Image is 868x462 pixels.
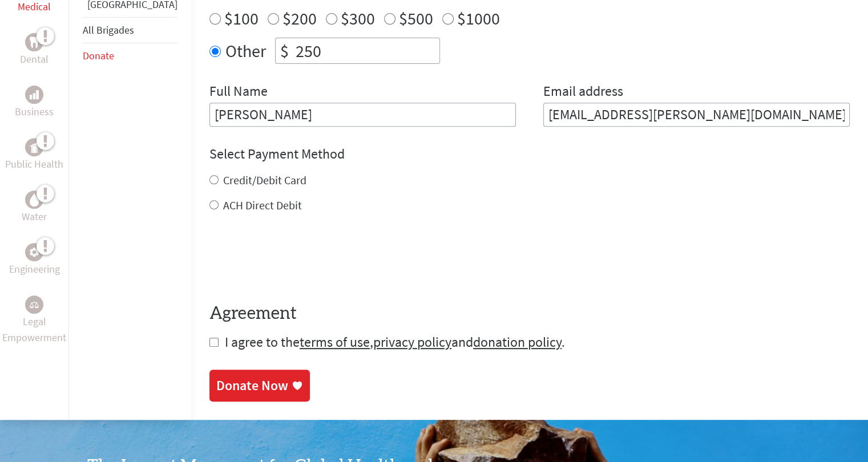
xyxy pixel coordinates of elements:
[209,103,516,127] input: Enter Full Name
[25,243,43,261] div: Engineering
[22,191,47,225] a: WaterWater
[2,314,66,346] p: Legal Empowerment
[282,7,317,29] label: $200
[209,236,383,281] iframe: reCAPTCHA
[25,138,43,156] div: Public Health
[457,7,500,29] label: $1000
[225,333,565,351] span: I agree to the , and .
[15,104,54,120] p: Business
[543,82,623,103] label: Email address
[30,90,39,99] img: Business
[473,333,562,351] a: donation policy
[5,138,63,172] a: Public HealthPublic Health
[225,38,266,64] label: Other
[15,86,54,120] a: BusinessBusiness
[224,7,259,29] label: $100
[30,193,39,206] img: Water
[223,173,306,187] label: Credit/Debit Card
[276,38,293,63] div: $
[83,43,177,68] li: Donate
[25,295,43,314] div: Legal Empowerment
[20,51,49,67] p: Dental
[9,261,60,277] p: Engineering
[223,198,302,212] label: ACH Direct Debit
[30,141,39,153] img: Public Health
[293,38,439,63] input: Enter Amount
[9,243,60,277] a: EngineeringEngineering
[373,333,451,351] a: privacy policy
[83,23,134,37] a: All Brigades
[209,303,850,324] h4: Agreement
[25,86,43,104] div: Business
[25,33,43,51] div: Dental
[216,376,288,395] div: Donate Now
[209,145,850,163] h4: Select Payment Method
[209,370,310,402] a: Donate Now
[20,33,49,67] a: DentalDental
[83,49,114,62] a: Donate
[30,301,39,308] img: Legal Empowerment
[209,82,268,103] label: Full Name
[25,191,43,209] div: Water
[30,37,39,48] img: Dental
[300,333,370,351] a: terms of use
[5,156,63,172] p: Public Health
[30,248,39,257] img: Engineering
[83,17,177,43] li: All Brigades
[399,7,433,29] label: $500
[341,7,375,29] label: $300
[2,295,66,346] a: Legal EmpowermentLegal Empowerment
[22,209,47,225] p: Water
[543,103,850,127] input: Your Email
